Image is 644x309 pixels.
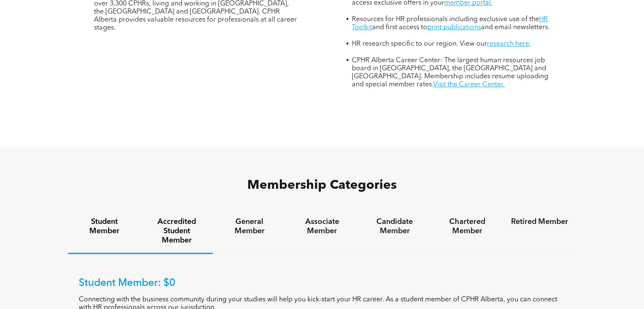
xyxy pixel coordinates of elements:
span: HR research specific to our region. View our [352,41,487,47]
p: Student Member: $0 [79,277,566,290]
span: and first access to [372,24,427,31]
span: Membership Categories [247,179,397,192]
span: . [529,41,531,47]
a: research here [487,41,529,47]
a: print publications [427,24,481,31]
h4: Retired Member [511,217,568,226]
span: and email newsletters. [481,24,550,31]
h4: Candidate Member [366,217,423,236]
h4: Associate Member [293,217,351,236]
span: CPHR Alberta Career Center: The largest human resources job board in [GEOGRAPHIC_DATA], the [GEOG... [352,57,548,88]
span: Resources for HR professionals including exclusive use of the [352,16,539,23]
a: Visit the Career Center. [433,81,505,88]
h4: Student Member [76,217,133,236]
h4: Accredited Student Member [148,217,205,245]
h4: General Member [221,217,278,236]
h4: Chartered Member [439,217,496,236]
